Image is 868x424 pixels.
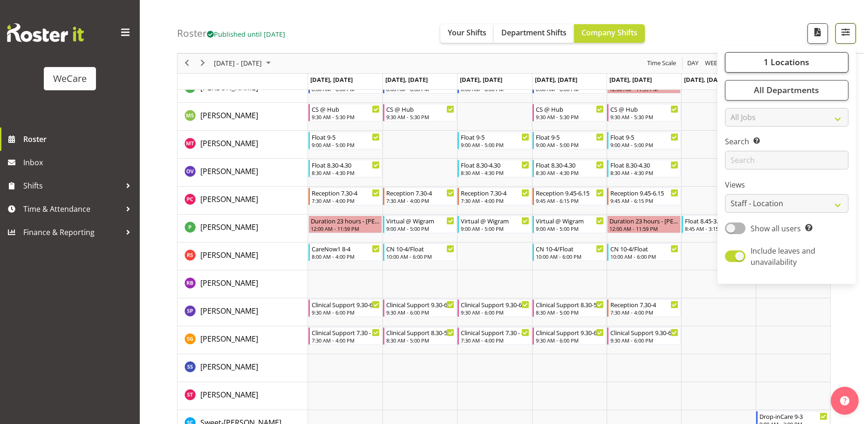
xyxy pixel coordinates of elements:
[533,299,606,317] div: Sabnam Pun"s event - Clinical Support 8.30-5 Begin From Thursday, October 16, 2025 at 8:30:00 AM ...
[200,362,258,372] span: [PERSON_NAME]
[200,194,258,205] a: [PERSON_NAME]
[386,225,454,232] div: 9:00 AM - 5:00 PM
[178,326,308,354] td: Sanjita Gurung resource
[536,328,604,337] div: Clinical Support 9.30-6
[461,132,529,141] div: Float 9-5
[308,215,382,233] div: Pooja Prabhu"s event - Duration 23 hours - Pooja Prabhu Begin From Monday, October 13, 2025 at 12...
[200,110,258,121] a: [PERSON_NAME]
[308,160,382,177] div: Olive Vermazen"s event - Float 8.30-4.30 Begin From Monday, October 13, 2025 at 8:30:00 AM GMT+13...
[312,188,380,197] div: Reception 7.30-4
[440,24,494,43] button: Your Shifts
[533,132,606,149] div: Monique Telford"s event - Float 9-5 Begin From Thursday, October 16, 2025 at 9:00:00 AM GMT+13:00...
[7,23,84,42] img: Rosterit website logo
[386,300,454,309] div: Clinical Support 9.30-6
[23,225,121,239] span: Finance & Reporting
[536,104,604,114] div: CS @ Hub
[386,197,454,204] div: 7:30 AM - 4:00 PM
[536,169,604,176] div: 8:30 AM - 4:30 PM
[607,215,681,233] div: Pooja Prabhu"s event - Duration 23 hours - Pooja Prabhu Begin From Friday, October 17, 2025 at 12...
[764,57,809,68] span: 1 Locations
[686,58,699,69] span: Day
[200,333,258,344] a: [PERSON_NAME]
[383,299,457,317] div: Sabnam Pun"s event - Clinical Support 9.30-6 Begin From Tuesday, October 14, 2025 at 9:30:00 AM G...
[312,160,380,169] div: Float 8.30-4.30
[177,28,285,39] h4: Roster
[308,104,382,121] div: Mehreen Sardar"s event - CS @ Hub Begin From Monday, October 13, 2025 at 9:30:00 AM GMT+13:00 End...
[607,327,681,345] div: Sanjita Gurung"s event - Clinical Support 9.30-6 Begin From Friday, October 17, 2025 at 9:30:00 A...
[178,187,308,215] td: Penny Clyne-Moffat resource
[751,223,801,234] span: Show all users
[494,24,574,43] button: Department Shifts
[386,337,454,344] div: 8:30 AM - 5:00 PM
[458,160,531,177] div: Olive Vermazen"s event - Float 8.30-4.30 Begin From Wednesday, October 15, 2025 at 8:30:00 AM GMT...
[458,215,531,233] div: Pooja Prabhu"s event - Virtual @ Wigram Begin From Wednesday, October 15, 2025 at 9:00:00 AM GMT+...
[607,299,681,317] div: Sabnam Pun"s event - Reception 7.30-4 Begin From Friday, October 17, 2025 at 7:30:00 AM GMT+13:00...
[312,337,380,344] div: 7:30 AM - 4:00 PM
[682,215,755,233] div: Pooja Prabhu"s event - Float 8.45-3.15 Begin From Saturday, October 18, 2025 at 8:45:00 AM GMT+13...
[458,327,531,345] div: Sanjita Gurung"s event - Clinical Support 7.30 - 4 Begin From Wednesday, October 15, 2025 at 7:30...
[308,188,382,205] div: Penny Clyne-Moffat"s event - Reception 7.30-4 Begin From Monday, October 13, 2025 at 7:30:00 AM G...
[386,309,454,316] div: 9:30 AM - 6:00 PM
[536,216,604,225] div: Virtual @ Wigram
[312,132,380,141] div: Float 9-5
[607,188,681,205] div: Penny Clyne-Moffat"s event - Reception 9.45-6.15 Begin From Friday, October 17, 2025 at 9:45:00 A...
[312,309,380,316] div: 9:30 AM - 6:00 PM
[312,328,380,337] div: Clinical Support 7.30 - 4
[610,244,678,253] div: CN 10-4/Float
[725,80,848,101] button: All Departments
[607,243,681,261] div: Rhianne Sharples"s event - CN 10-4/Float Begin From Friday, October 17, 2025 at 10:00:00 AM GMT+1...
[200,166,258,177] a: [PERSON_NAME]
[536,141,604,148] div: 9:00 AM - 5:00 PM
[704,58,722,69] span: Week
[200,306,258,316] span: [PERSON_NAME]
[311,216,380,225] div: Duration 23 hours - [PERSON_NAME]
[607,132,681,149] div: Monique Telford"s event - Float 9-5 Begin From Friday, October 17, 2025 at 9:00:00 AM GMT+13:00 E...
[458,299,531,317] div: Sabnam Pun"s event - Clinical Support 9.30-6 Begin From Wednesday, October 15, 2025 at 9:30:00 AM...
[23,132,135,146] span: Roster
[461,216,529,225] div: Virtual @ Wigram
[536,197,604,204] div: 9:45 AM - 6:15 PM
[581,27,637,38] span: Company Shifts
[386,244,454,253] div: CN 10-4/Float
[609,225,678,232] div: 12:00 AM - 11:59 PM
[610,337,678,344] div: 9:30 AM - 6:00 PM
[200,250,258,260] span: [PERSON_NAME]
[646,58,677,69] span: Time Scale
[610,253,678,260] div: 10:00 AM - 6:00 PM
[461,141,529,148] div: 9:00 AM - 5:00 PM
[536,225,604,232] div: 9:00 AM - 5:00 PM
[610,197,678,204] div: 9:45 AM - 6:15 PM
[312,104,380,114] div: CS @ Hub
[751,246,815,267] span: Include leaves and unavailability
[200,222,258,232] span: [PERSON_NAME]
[461,160,529,169] div: Float 8.30-4.30
[308,299,382,317] div: Sabnam Pun"s event - Clinical Support 9.30-6 Begin From Monday, October 13, 2025 at 9:30:00 AM GM...
[536,309,604,316] div: 8:30 AM - 5:00 PM
[200,389,258,400] a: [PERSON_NAME]
[200,138,258,148] span: [PERSON_NAME]
[178,215,308,242] td: Pooja Prabhu resource
[385,75,428,84] span: [DATE], [DATE]
[211,54,276,73] div: October 13 - 19, 2025
[685,225,753,232] div: 8:45 AM - 3:15 PM
[178,354,308,382] td: Savanna Samson resource
[725,52,848,73] button: 1 Locations
[310,75,353,84] span: [DATE], [DATE]
[178,131,308,159] td: Monique Telford resource
[386,188,454,197] div: Reception 7.30-4
[533,327,606,345] div: Sanjita Gurung"s event - Clinical Support 9.30-6 Begin From Thursday, October 16, 2025 at 9:30:00...
[386,216,454,225] div: Virtual @ Wigram
[458,188,531,205] div: Penny Clyne-Moffat"s event - Reception 7.30-4 Begin From Wednesday, October 15, 2025 at 7:30:00 A...
[312,300,380,309] div: Clinical Support 9.30-6
[200,334,258,344] span: [PERSON_NAME]
[23,179,121,193] span: Shifts
[386,253,454,260] div: 10:00 AM - 6:00 PM
[535,75,577,84] span: [DATE], [DATE]
[533,243,606,261] div: Rhianne Sharples"s event - CN 10-4/Float Begin From Thursday, October 16, 2025 at 10:00:00 AM GMT...
[610,309,678,316] div: 7:30 AM - 4:00 PM
[536,337,604,344] div: 9:30 AM - 6:00 PM
[704,58,723,69] button: Timeline Week
[308,243,382,261] div: Rhianne Sharples"s event - CareNow1 8-4 Begin From Monday, October 13, 2025 at 8:00:00 AM GMT+13:...
[536,160,604,169] div: Float 8.30-4.30
[200,361,258,372] a: [PERSON_NAME]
